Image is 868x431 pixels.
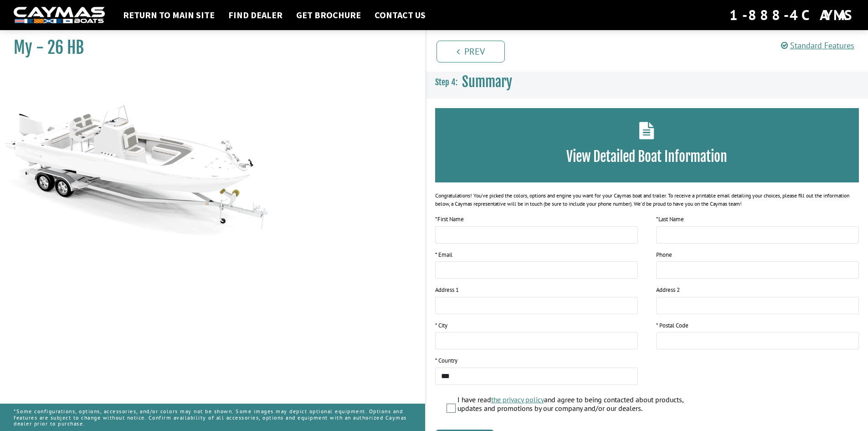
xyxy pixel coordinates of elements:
label: Address 2 [656,286,680,295]
a: Get Brochure [292,9,365,21]
label: Phone [656,250,672,260]
label: * Postal Code [656,321,688,330]
a: Find Dealer [224,9,287,21]
div: 1-888-4CAYMAS [729,5,854,25]
label: Address 1 [435,286,459,295]
label: First Name [435,215,464,224]
h1: My - 26 HB [14,37,402,58]
a: Standard Features [781,40,854,51]
a: the privacy policy [491,395,544,404]
label: Last Name [656,215,684,224]
label: * Email [435,250,452,260]
img: white-logo-c9c8dbefe5ff5ceceb0f0178aa75bf4bb51f6bca0971e226c86eb53dfe498488.png [14,7,105,24]
label: * City [435,321,447,330]
label: I have read and agree to being contacted about products, updates and promotions by our company an... [457,395,705,415]
div: Congratulations! You’ve picked the colors, options and engine you want for your Caymas boat and t... [435,192,859,208]
a: Contact Us [370,9,430,21]
p: *Some configurations, options, accessories, and/or colors may not be shown. Some images may depic... [14,404,411,431]
h3: View Detailed Boat Information [449,148,846,165]
a: Prev [437,41,505,62]
label: * Country [435,356,457,365]
span: Summary [462,73,512,90]
a: Return to main site [118,9,219,21]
